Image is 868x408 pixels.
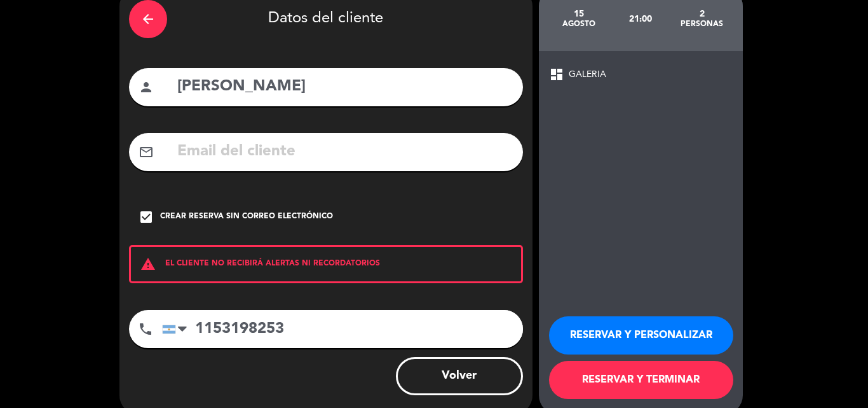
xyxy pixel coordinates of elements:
[139,144,154,160] i: mail_outline
[162,310,523,348] input: Número de teléfono...
[549,361,733,399] button: RESERVAR Y TERMINAR
[396,357,523,395] button: Volver
[671,19,733,29] div: personas
[176,74,513,100] input: Nombre del cliente
[548,19,610,29] div: agosto
[549,67,564,82] span: dashboard
[163,311,192,348] div: Argentina: +54
[140,11,156,27] i: arrow_back
[569,67,606,82] span: GALERIA
[139,80,154,95] i: person
[129,245,523,283] div: EL CLIENTE NO RECIBIRÁ ALERTAS NI RECORDATORIOS
[671,9,733,19] div: 2
[176,139,513,165] input: Email del cliente
[131,257,165,272] i: warning
[160,211,333,223] div: Crear reserva sin correo electrónico
[549,316,733,355] button: RESERVAR Y PERSONALIZAR
[138,321,153,337] i: phone
[139,209,154,225] i: check_box
[548,9,610,19] div: 15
